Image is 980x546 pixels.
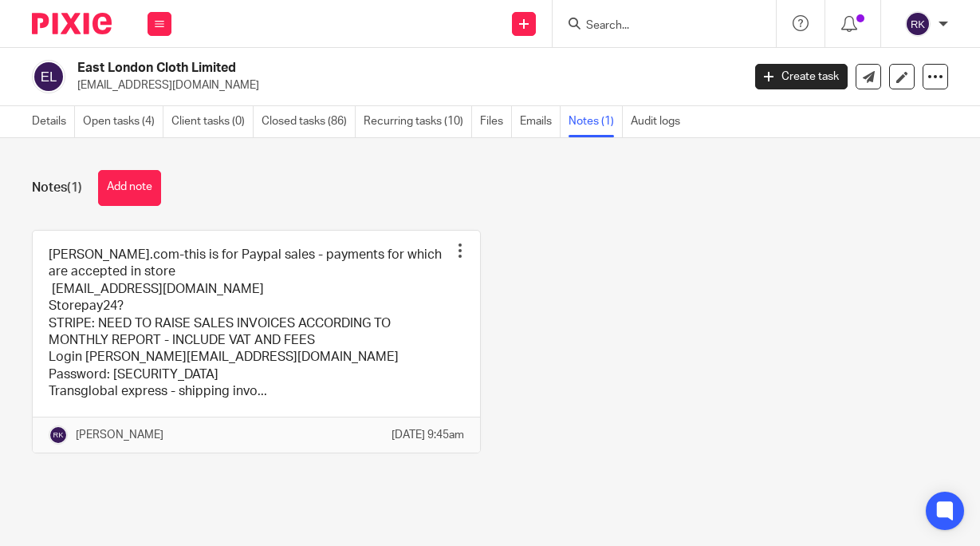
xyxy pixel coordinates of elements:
[364,106,472,137] a: Recurring tasks (10)
[392,427,464,443] p: [DATE] 9:45am
[905,11,931,37] img: svg%3E
[631,106,688,137] a: Audit logs
[67,181,82,194] span: (1)
[520,106,561,137] a: Emails
[569,106,623,137] a: Notes (1)
[83,106,163,137] a: Open tasks (4)
[77,60,600,77] h2: East London Cloth Limited
[584,19,728,34] input: Search
[32,13,112,34] img: Pixie
[262,106,356,137] a: Closed tasks (86)
[755,64,848,89] a: Create task
[32,180,82,196] h1: Notes
[77,77,731,93] p: [EMAIL_ADDRESS][DOMAIN_NAME]
[76,427,163,443] p: [PERSON_NAME]
[171,106,254,137] a: Client tasks (0)
[32,60,65,93] img: svg%3E
[32,106,75,137] a: Details
[480,106,512,137] a: Files
[49,425,68,445] img: svg%3E
[98,170,161,206] button: Add note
